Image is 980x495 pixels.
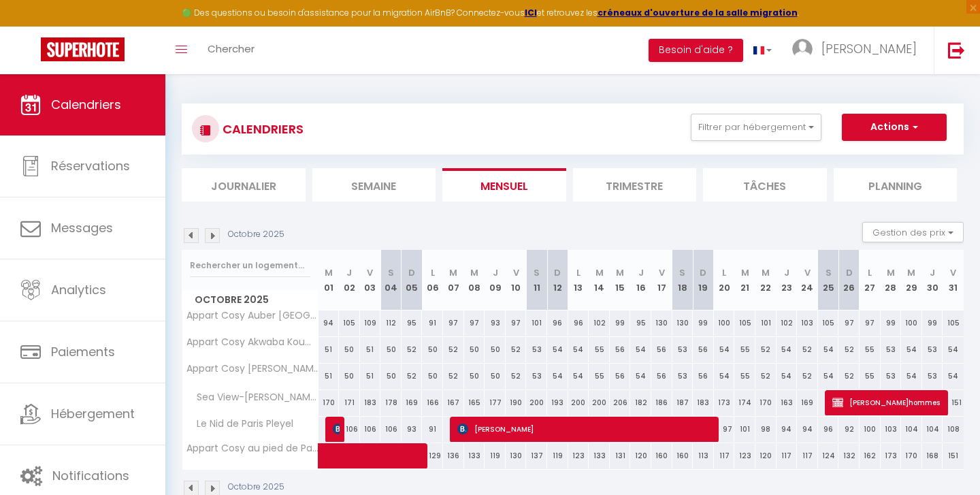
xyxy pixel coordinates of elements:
li: Semaine [312,168,436,202]
span: Appart Cosy au pied de Paris La Defense [184,443,321,453]
div: 52 [506,364,527,389]
div: 51 [360,364,381,389]
div: 50 [485,364,506,389]
abbr: L [576,266,581,279]
div: 117 [714,443,735,468]
div: 123 [734,443,755,468]
div: 52 [797,337,818,362]
div: 105 [943,310,964,336]
div: 108 [943,417,964,442]
span: Appart Cosy Akwaba Koumassi [184,337,321,347]
div: 97 [506,310,527,336]
div: 177 [485,390,506,415]
th: 12 [547,250,568,310]
div: 168 [922,443,943,468]
div: 130 [651,310,672,336]
div: 93 [485,310,506,336]
th: 26 [838,250,860,310]
div: 112 [380,310,402,336]
div: 102 [777,310,798,336]
div: 50 [380,337,402,362]
div: 130 [506,443,527,468]
div: 166 [422,390,443,415]
p: Octobre 2025 [228,228,284,241]
div: 101 [526,310,547,336]
th: 18 [672,250,693,310]
h3: CALENDRIERS [219,114,304,144]
div: 105 [734,310,755,336]
div: 101 [734,417,755,442]
div: 52 [755,337,777,362]
div: 50 [422,364,443,389]
div: 55 [734,337,755,362]
div: 193 [547,390,568,415]
div: 54 [777,337,798,362]
span: [PERSON_NAME] [457,416,717,442]
abbr: J [930,266,935,279]
div: 103 [881,417,902,442]
div: 102 [589,310,610,336]
div: 56 [610,337,631,362]
span: Calendriers [51,96,121,113]
abbr: D [408,266,415,279]
div: 96 [568,310,589,336]
abbr: M [325,266,333,279]
div: 94 [318,310,340,336]
img: logout [948,42,965,59]
div: 173 [714,390,735,415]
abbr: J [493,266,498,279]
div: 50 [485,337,506,362]
abbr: M [741,266,749,279]
div: 51 [318,364,340,389]
div: 50 [464,337,485,362]
div: 106 [339,417,360,442]
th: 19 [693,250,714,310]
div: 53 [922,337,943,362]
div: 104 [922,417,943,442]
th: 02 [339,250,360,310]
div: 93 [402,417,423,442]
div: 151 [943,443,964,468]
div: 94 [797,417,818,442]
div: 50 [422,337,443,362]
div: 99 [610,310,631,336]
th: 03 [360,250,381,310]
div: 54 [818,364,839,389]
abbr: V [513,266,519,279]
th: 11 [526,250,547,310]
button: Gestion des prix [862,222,964,242]
div: 52 [838,364,860,389]
input: Rechercher un logement... [190,253,310,278]
div: 183 [693,390,714,415]
th: 04 [380,250,402,310]
div: 53 [922,364,943,389]
div: 97 [838,310,860,336]
div: 53 [672,364,693,389]
div: 55 [860,337,881,362]
div: 56 [693,337,714,362]
abbr: J [784,266,789,279]
div: 54 [777,364,798,389]
div: 151 [943,390,964,415]
abbr: M [762,266,770,279]
div: 105 [339,310,360,336]
div: 131 [610,443,631,468]
div: 99 [881,310,902,336]
div: 170 [318,390,340,415]
button: Actions [842,114,947,141]
div: 104 [901,417,922,442]
div: 54 [568,364,589,389]
div: 100 [901,310,922,336]
div: 173 [881,443,902,468]
div: 106 [380,417,402,442]
button: Besoin d'aide ? [649,39,743,62]
div: 182 [630,390,651,415]
div: 167 [443,390,464,415]
div: 163 [777,390,798,415]
abbr: S [826,266,832,279]
th: 23 [777,250,798,310]
li: Planning [834,168,958,202]
abbr: D [554,266,561,279]
span: Octobre 2025 [182,290,318,310]
div: 200 [526,390,547,415]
